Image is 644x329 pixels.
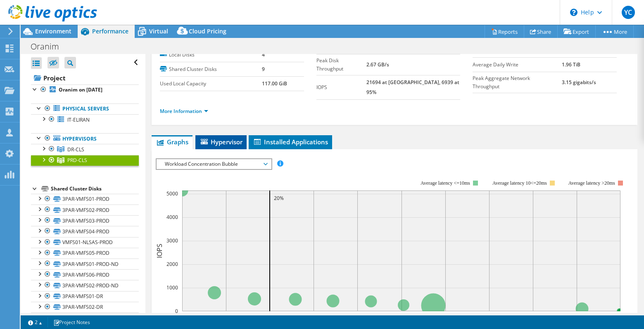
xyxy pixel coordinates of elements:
h1: Oranim [27,42,72,51]
span: Cloud Pricing [189,27,226,35]
b: 1.96 TiB [562,61,580,68]
a: 3PAR-VMFS03-DR [31,313,139,323]
span: Environment [35,27,71,35]
span: Virtual [149,27,168,35]
b: 2.67 GB/s [366,61,389,68]
div: Shared Cluster Disks [51,184,139,194]
a: More [595,25,634,38]
label: Peak Aggregate Network Throughput [473,74,562,91]
text: 1000 [166,284,178,291]
a: VMFS01-NLSAS-PROD [31,237,139,248]
text: 20% [274,195,284,202]
label: IOPS [316,83,367,92]
a: Project Notes [48,317,96,327]
label: Used Local Capacity [160,80,262,88]
a: 3PAR-VMFS04-PROD [31,226,139,237]
b: 117.00 GiB [262,80,287,87]
text: Average latency >20ms [568,180,615,186]
a: PRD-CLS [31,155,139,166]
text: IOPS [155,244,164,258]
label: Average Daily Write [473,61,562,69]
span: YC [622,6,635,19]
b: 9 [262,66,265,73]
span: Graphs [156,138,188,146]
label: Peak Disk Throughput [316,56,367,73]
label: Shared Cluster Disks [160,65,262,73]
a: Share [524,25,558,38]
a: Reports [485,25,524,38]
a: 3PAR-VMFS01-PROD-ND [31,258,139,269]
a: 3PAR-VMFS06-PROD [31,269,139,280]
span: Installed Applications [253,138,328,146]
text: 5000 [166,190,178,197]
b: Oranim on [DATE] [59,86,102,93]
span: DR-CLS [67,146,84,153]
a: Oranim on [DATE] [31,85,139,95]
text: 2000 [166,261,178,268]
a: 3PAR-VMFS01-PROD [31,194,139,204]
a: Project [31,71,139,85]
a: 3PAR-VMFS01-DR [31,291,139,302]
span: Hypervisor [200,138,242,146]
text: 0 [175,308,178,315]
svg: \n [570,9,577,16]
b: 4 [262,51,265,58]
text: 4000 [166,214,178,221]
a: Physical Servers [31,103,139,114]
a: DR-CLS [31,144,139,155]
a: More Information [160,108,208,115]
a: 3PAR-VMFS02-DR [31,302,139,313]
span: IT-ELIRAN [67,116,90,123]
a: Export [557,25,596,38]
a: 3PAR-VMFS02-PROD-ND [31,280,139,291]
a: 3PAR-VMFS03-PROD [31,215,139,226]
span: Workload Concentration Bubble [161,159,267,169]
span: Performance [92,27,128,35]
label: Local Disks [160,51,262,59]
text: 3000 [166,237,178,244]
tspan: Average latency <=10ms [421,180,470,186]
a: IT-ELIRAN [31,114,139,125]
a: 3PAR-VMFS02-PROD [31,204,139,215]
b: 3.15 gigabits/s [562,79,596,86]
b: 21694 at [GEOGRAPHIC_DATA], 6939 at 95% [366,79,459,96]
span: PRD-CLS [67,157,87,164]
a: 3PAR-VMFS05-PROD [31,248,139,258]
tspan: Average latency 10<=20ms [492,180,547,186]
a: Hypervisors [31,133,139,144]
a: 2 [22,317,48,327]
